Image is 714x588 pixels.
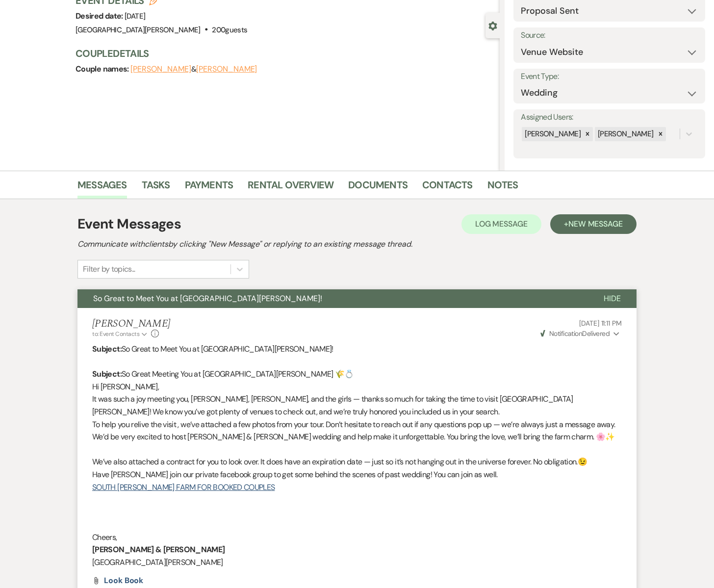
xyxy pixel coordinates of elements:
[92,381,622,393] p: Hi [PERSON_NAME],
[521,110,698,125] label: Assigned Users:
[76,25,201,35] span: [GEOGRAPHIC_DATA][PERSON_NAME]
[92,330,149,338] button: to: Event Contacts
[212,25,247,35] span: 200 guests
[76,64,130,74] span: Couple names:
[588,289,637,308] button: Hide
[104,575,143,586] span: Look Book
[92,531,622,544] p: Cheers,
[142,177,170,199] a: Tasks
[125,11,145,21] span: [DATE]
[422,177,473,199] a: Contacts
[92,318,170,330] h5: [PERSON_NAME]
[77,214,181,234] h1: Event Messages
[77,289,588,308] button: So Great to Meet You at [GEOGRAPHIC_DATA][PERSON_NAME]!
[475,219,528,229] span: Log Message
[83,263,135,275] div: Filter by topics...
[77,238,637,250] h2: Communicate with clients by clicking "New Message" or replying to an existing message thread.
[76,47,490,60] h3: Couple Details
[130,64,257,74] span: &
[348,177,408,199] a: Documents
[549,329,582,338] span: Notification
[248,177,333,199] a: Rental Overview
[92,556,622,569] p: [GEOGRAPHIC_DATA][PERSON_NAME]
[568,219,623,229] span: New Message
[130,65,191,73] button: [PERSON_NAME]
[92,344,122,354] strong: Subject:
[185,177,233,199] a: Payments
[521,70,698,84] label: Event Type:
[540,329,610,338] span: Delivered
[92,431,622,443] p: We’d be very excited to host [PERSON_NAME] & [PERSON_NAME] wedding and help make it unforgettable...
[104,577,143,585] a: Look Book
[550,214,637,234] button: +New Message
[92,468,622,481] p: Have [PERSON_NAME] join our private facebook group to get some behind the scenes of past wedding!...
[92,330,139,338] span: to: Event Contacts
[93,293,322,304] span: So Great to Meet You at [GEOGRAPHIC_DATA][PERSON_NAME]!
[92,368,622,381] p: So Great Meeting You at [GEOGRAPHIC_DATA][PERSON_NAME] 🌾💍
[604,293,621,304] span: Hide
[77,177,127,199] a: Messages
[488,21,497,30] button: Close lead details
[461,214,541,234] button: Log Message
[76,11,125,21] span: Desired date:
[521,28,698,43] label: Source:
[92,369,122,379] strong: Subject:
[539,329,622,339] button: NotificationDelivered
[579,319,622,328] span: [DATE] 11:11 PM
[92,456,622,468] p: We’ve also attached a contract for you to look over. It does have an expiration date — just so it...
[487,177,518,199] a: Notes
[595,127,655,141] div: [PERSON_NAME]
[522,127,582,141] div: [PERSON_NAME]
[92,418,622,431] p: To help you relive the visit , we’ve attached a few photos from your tour. Don’t hesitate to reac...
[92,544,225,555] strong: [PERSON_NAME] & [PERSON_NAME]
[92,482,275,492] a: SOUTH [PERSON_NAME] FARM FOR BOOKED COUPLES
[92,343,622,356] p: So Great to Meet You at [GEOGRAPHIC_DATA][PERSON_NAME]!
[92,393,622,418] p: It was such a joy meeting you, [PERSON_NAME], [PERSON_NAME], and the girls — thanks so much for t...
[196,65,257,73] button: [PERSON_NAME]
